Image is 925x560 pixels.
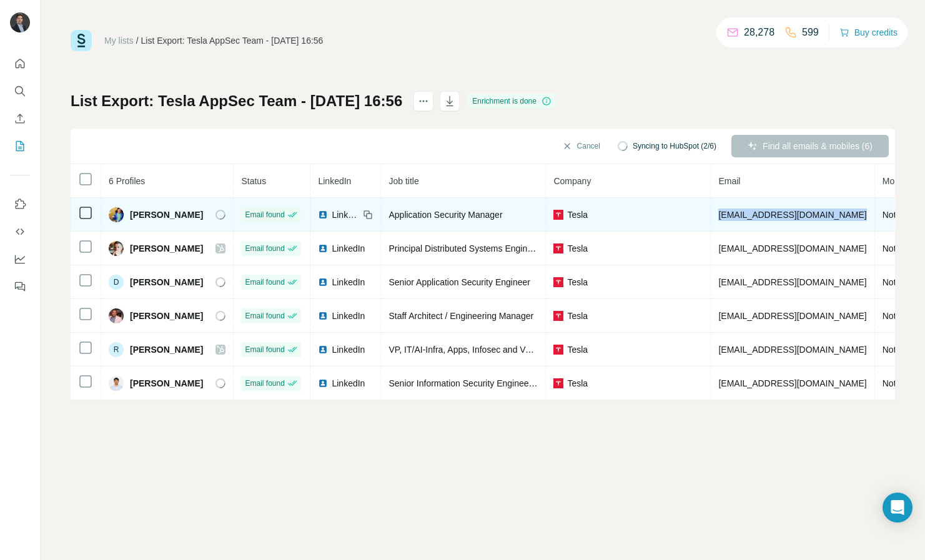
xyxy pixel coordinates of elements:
img: LinkedIn logo [318,243,328,253]
img: Avatar [10,12,30,32]
span: Tesla [567,310,588,322]
span: Status [241,176,266,186]
button: Dashboard [10,248,30,270]
img: company-logo [553,345,563,355]
span: Principal Distributed Systems Engineer [388,243,540,253]
span: [PERSON_NAME] [130,276,203,288]
h1: List Export: Tesla AppSec Team - [DATE] 16:56 [71,91,402,111]
button: Enrich CSV [10,107,30,130]
div: Enrichment is done [468,94,555,109]
span: [EMAIL_ADDRESS][DOMAIN_NAME] [718,345,866,355]
span: 6 Profiles [109,176,145,186]
span: Tesla [567,377,588,390]
button: My lists [10,135,30,157]
button: actions [413,91,433,111]
button: Use Surfe API [10,220,30,243]
span: [PERSON_NAME] [130,242,203,255]
div: Open Intercom Messenger [883,493,913,523]
span: Email found [245,209,284,220]
span: Tesla [567,209,588,221]
img: Avatar [109,376,124,391]
span: LinkedIn [332,377,365,390]
span: Mobile [883,176,908,186]
span: Application Security Manager [388,210,502,220]
img: Surfe Logo [71,30,92,51]
span: Senior Information Security Engineer, Cybersecurity Risk Advisory & Assurance [388,378,696,388]
button: Buy credits [839,24,898,41]
span: LinkedIn [318,176,351,186]
p: 599 [802,25,819,40]
li: / [136,34,139,47]
span: LinkedIn [332,310,365,322]
span: Email found [245,310,284,322]
span: Email [718,176,740,186]
span: [PERSON_NAME] [130,377,203,390]
img: LinkedIn logo [318,210,328,220]
span: Tesla [567,276,588,288]
span: Company [553,176,591,186]
span: Email found [245,344,284,355]
span: LinkedIn [332,209,359,221]
img: company-logo [553,243,563,253]
span: LinkedIn [332,242,365,255]
button: Feedback [10,275,30,298]
span: Syncing to HubSpot (2/6) [633,140,716,152]
img: company-logo [553,277,563,287]
button: Use Surfe on LinkedIn [10,193,30,215]
a: My lists [104,36,134,46]
span: [PERSON_NAME] [130,310,203,322]
button: Cancel [553,135,609,157]
span: VP, IT/AI-Infra, Apps, Infosec and Vehicle Service Operations [388,345,625,355]
img: Avatar [109,207,124,222]
span: Email found [245,378,284,389]
div: D [109,275,124,290]
span: [PERSON_NAME] [130,209,203,221]
span: [PERSON_NAME] [130,343,203,356]
span: LinkedIn [332,276,365,288]
button: Quick start [10,52,30,75]
span: Senior Application Security Engineer [388,277,530,287]
img: company-logo [553,378,563,388]
span: LinkedIn [332,343,365,356]
span: Email found [245,243,284,254]
span: Job title [388,176,418,186]
span: [EMAIL_ADDRESS][DOMAIN_NAME] [718,243,866,253]
span: Email found [245,277,284,288]
span: [EMAIL_ADDRESS][DOMAIN_NAME] [718,210,866,220]
img: Avatar [109,308,124,323]
img: LinkedIn logo [318,378,328,388]
div: R [109,342,124,357]
span: Staff Architect / Engineering Manager [388,311,533,321]
div: List Export: Tesla AppSec Team - [DATE] 16:56 [141,34,324,47]
img: LinkedIn logo [318,277,328,287]
img: LinkedIn logo [318,345,328,355]
span: Tesla [567,343,588,356]
img: Avatar [109,241,124,256]
img: company-logo [553,210,563,220]
span: [EMAIL_ADDRESS][DOMAIN_NAME] [718,378,866,388]
span: [EMAIL_ADDRESS][DOMAIN_NAME] [718,277,866,287]
span: [EMAIL_ADDRESS][DOMAIN_NAME] [718,311,866,321]
img: LinkedIn logo [318,311,328,321]
p: 28,278 [744,25,774,40]
button: Search [10,80,30,102]
img: company-logo [553,311,563,321]
span: Tesla [567,242,588,255]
